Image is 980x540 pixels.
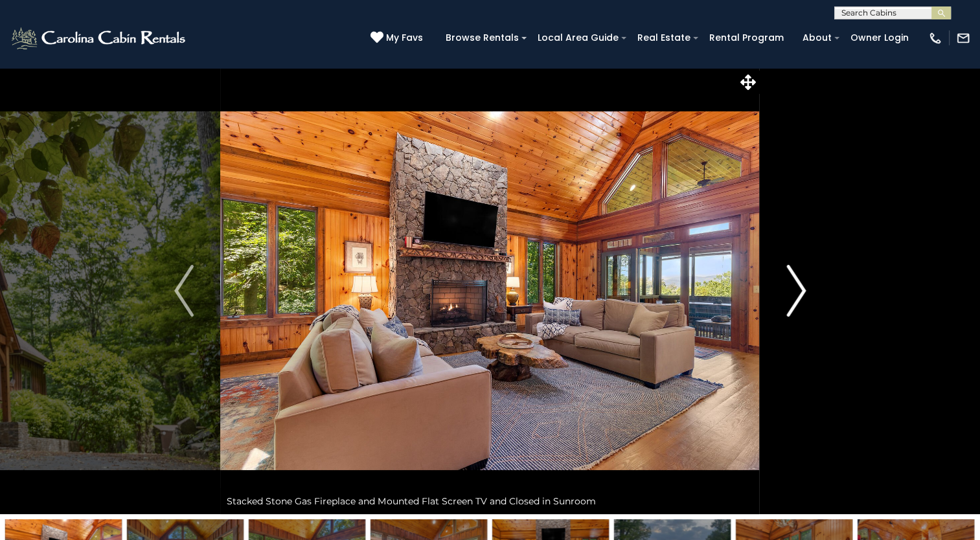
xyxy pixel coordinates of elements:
a: Browse Rentals [439,28,525,48]
div: Stacked Stone Gas Fireplace and Mounted Flat Screen TV and Closed in Sunroom [220,488,759,514]
img: mail-regular-white.png [956,31,970,45]
button: Previous [148,67,220,514]
a: Local Area Guide [531,28,625,48]
img: phone-regular-white.png [928,31,942,45]
a: Owner Login [844,28,915,48]
span: My Favs [386,31,423,45]
a: My Favs [370,31,426,45]
a: Real Estate [631,28,697,48]
a: Rental Program [703,28,790,48]
img: arrow [786,265,806,317]
button: Next [760,67,832,514]
img: White-1-2.png [10,25,189,51]
img: arrow [174,265,194,317]
a: About [796,28,838,48]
